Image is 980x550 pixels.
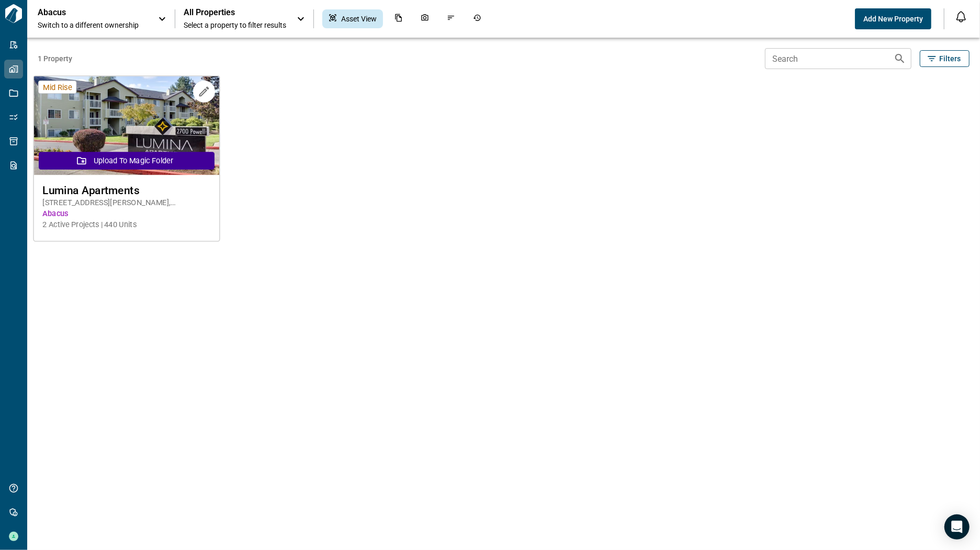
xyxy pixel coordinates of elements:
p: Abacus [38,7,132,18]
div: Documents [388,9,409,28]
span: Asset View [341,14,377,24]
span: Select a property to filter results [184,20,286,30]
button: Upload to Magic Folder [39,152,215,170]
span: 1 Property [38,53,761,64]
button: Filters [920,50,970,67]
button: Add New Property [855,8,931,29]
span: All Properties [184,7,286,18]
button: Open notification feed [953,8,970,25]
span: Mid Rise [43,82,72,92]
span: 2 Active Projects | 440 Units [42,219,210,230]
span: Abacus [42,208,210,219]
span: Switch to a different ownership [38,20,148,30]
div: Photos [414,9,435,28]
img: property-asset [34,76,220,175]
span: Lumina Apartments [42,184,210,197]
div: Issues & Info [441,9,461,28]
span: Filters [939,53,961,64]
div: Job History [467,9,488,28]
button: Search properties [889,48,910,69]
span: Add New Property [863,14,923,24]
div: Open Intercom Messenger [944,514,970,540]
span: [STREET_ADDRESS][PERSON_NAME] , [PERSON_NAME] , OR [42,197,210,208]
div: Asset View [322,9,383,28]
